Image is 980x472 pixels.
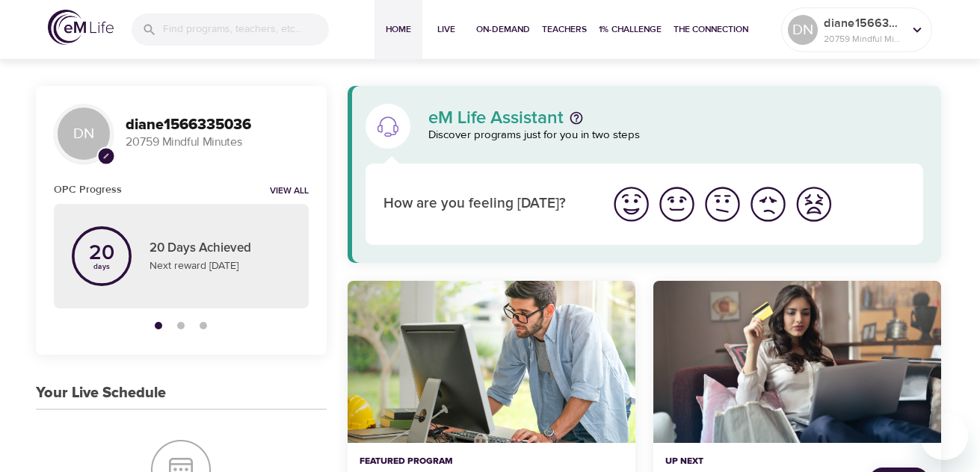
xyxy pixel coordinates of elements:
[126,134,309,151] p: 20759 Mindful Minutes
[791,181,836,227] button: I'm feeling worst
[611,184,652,225] img: great
[653,281,941,443] button: Mindful Daily
[824,14,903,32] p: diane1566335036
[748,184,789,225] img: bad
[824,32,903,46] p: 20759 Mindful Minutes
[793,184,834,225] img: worst
[654,181,700,227] button: I'm feeling good
[542,22,587,37] span: Teachers
[36,385,166,402] h3: Your Live Schedule
[376,114,400,138] img: eM Life Assistant
[428,109,564,127] p: eM Life Assistant
[270,185,309,198] a: View all notifications
[599,22,662,37] span: 1% Challenge
[54,181,122,198] h6: OPC Progress
[920,412,968,460] iframe: Button to launch messaging window
[360,455,623,468] p: Featured Program
[48,10,114,45] img: logo
[428,22,464,37] span: Live
[163,13,329,46] input: Find programs, teachers, etc...
[89,264,114,270] p: days
[665,455,857,468] p: Up Next
[126,117,309,134] h3: diane1566335036
[54,104,114,164] div: DN
[383,193,591,215] p: How are you feeling [DATE]?
[674,22,748,37] span: The Connection
[745,181,791,227] button: I'm feeling bad
[150,239,291,258] p: 20 Days Achieved
[476,22,530,37] span: On-Demand
[656,184,697,225] img: good
[380,22,416,37] span: Home
[89,243,114,264] p: 20
[788,15,818,45] div: DN
[700,181,745,227] button: I'm feeling ok
[702,184,743,225] img: ok
[608,181,654,227] button: I'm feeling great
[150,258,291,274] p: Next reward [DATE]
[348,281,635,443] button: Ten Short Everyday Mindfulness Practices
[428,127,924,144] p: Discover programs just for you in two steps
